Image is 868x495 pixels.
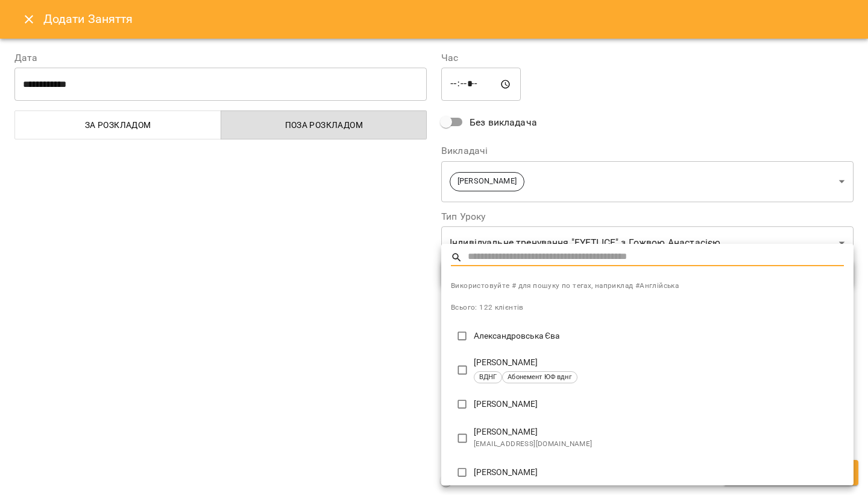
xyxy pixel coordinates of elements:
p: [PERSON_NAME] [474,426,844,438]
p: [PERSON_NAME] [474,398,844,410]
span: ВДНГ [474,372,502,383]
span: [EMAIL_ADDRESS][DOMAIN_NAME] [474,438,844,450]
p: Александровська Єва [474,330,844,342]
span: Всього: 122 клієнтів [451,303,524,311]
p: [PERSON_NAME] [474,467,844,479]
p: [PERSON_NAME] [474,357,844,369]
span: Використовуйте # для пошуку по тегах, наприклад #Англійська [451,280,844,292]
span: Абонемент ЮФ вднг [503,372,577,383]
